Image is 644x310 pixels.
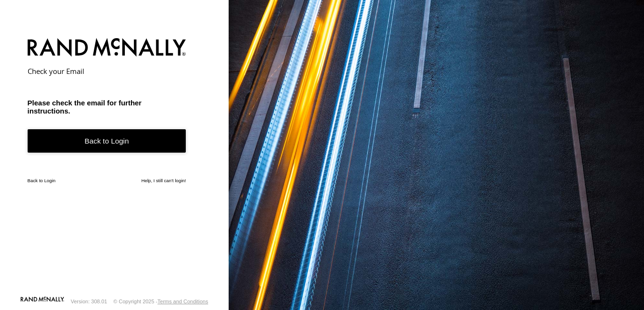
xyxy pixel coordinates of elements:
img: Rand McNally [28,36,186,61]
h2: Check your Email [28,66,186,76]
div: Version: 308.01 [71,299,107,304]
a: Terms and Conditions [158,299,208,304]
a: Visit our Website [20,297,64,306]
a: Help, I still can't login! [141,178,186,183]
a: Back to Login [28,129,186,153]
h3: Please check the email for further instructions. [28,99,186,115]
a: Back to Login [28,178,56,183]
div: © Copyright 2025 - [113,299,208,304]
